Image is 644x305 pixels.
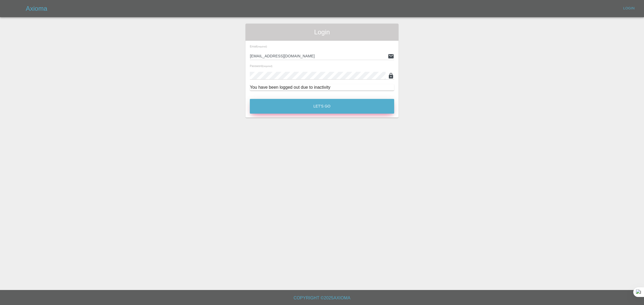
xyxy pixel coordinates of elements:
h6: Copyright © 2025 Axioma [4,294,640,302]
span: Email [250,45,267,48]
small: (required) [257,46,267,48]
a: Login [620,4,638,13]
h5: Axioma [26,4,47,13]
small: (required) [262,65,272,68]
div: You have been logged out due to inactivity [250,84,394,91]
span: Password [250,64,272,68]
span: Login [250,28,394,36]
button: Let's Go [250,99,394,114]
